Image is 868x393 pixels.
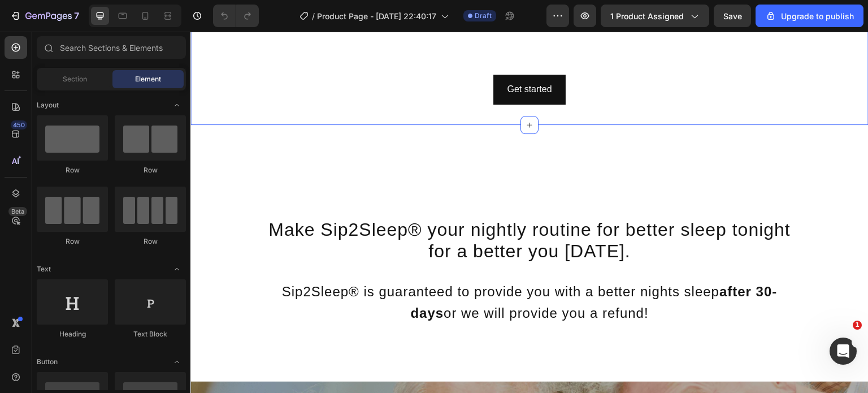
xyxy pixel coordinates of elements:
span: Draft [475,11,492,21]
iframe: Intercom live chat [830,338,857,365]
p: or we will provide you a refund! [1,271,677,292]
div: 450 [11,120,27,129]
div: Row [115,236,186,247]
span: Section [63,74,87,84]
p: Sip2Sleep® is guaranteed to provide you with a better nights sleep [1,249,677,271]
button: Save [714,5,751,27]
span: 1 [853,321,862,330]
div: Row [37,236,108,247]
span: Save [723,11,742,21]
span: Product Page - [DATE] 22:40:17 [317,10,436,22]
div: Undo/Redo [213,5,259,27]
div: Get started [316,50,361,66]
a: Shop [235,27,270,50]
div: Heading [37,329,108,339]
p: for a better you [DATE]. [1,209,677,230]
iframe: Design area [190,32,868,393]
span: Summer Sale: Use Code 🌸 SUMMER 🌸 at Checkout to Get an Extra 10% OFF! [262,5,606,15]
strong: days [220,274,253,289]
div: Row [115,165,186,175]
span: Shop [242,33,263,44]
button: 1 product assigned [601,5,709,27]
span: 1 product assigned [610,10,684,22]
a: Tracking [270,27,320,50]
p: 7 [74,9,79,23]
span: Toggle open [168,96,186,114]
input: Search Sections & Elements [37,36,186,59]
span: Toggle open [168,353,186,371]
span: Text [37,264,51,274]
button: Get started [303,43,375,73]
span: Layout [37,100,59,110]
summary: Search [677,26,702,51]
strong: after 30- [529,252,587,267]
span: / [312,10,315,22]
div: Text Block [115,329,186,339]
div: Beta [8,207,27,216]
div: Upgrade to publish [765,10,854,22]
span: Toggle open [168,260,186,278]
button: 7 [5,5,84,27]
img: Sleep Drop [123,25,219,51]
span: Element [135,74,161,84]
p: Make Sip2Sleep® your nightly routine for better sleep tonight [1,187,677,209]
span: Contact [327,33,362,44]
a: Contact [320,27,369,50]
div: Row [37,165,108,175]
span: Tracking [276,33,313,44]
button: Upgrade to publish [756,5,863,27]
span: Button [37,357,58,367]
